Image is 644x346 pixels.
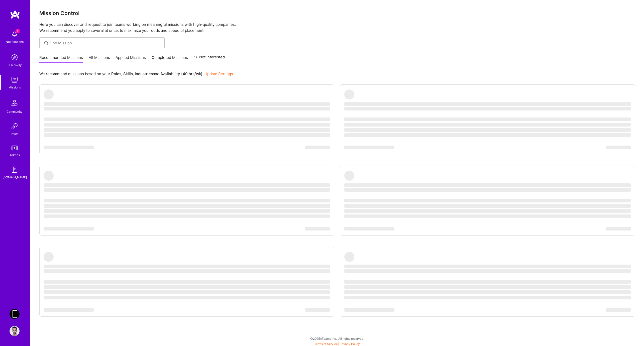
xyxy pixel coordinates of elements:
a: All Missions [89,55,110,63]
h3: Mission Control [39,10,635,16]
b: Availability (40 hrs/wk) [160,71,202,76]
span: 1 [16,29,20,33]
b: Industries [135,71,153,76]
img: Community [9,97,21,109]
div: Tokens [10,152,20,158]
b: Skills [123,71,133,76]
img: Endeavor: Olympic Engineering -3338OEG275 [10,309,20,319]
span: | [314,342,360,346]
a: Applied Missions [116,55,146,63]
img: discovery [10,52,20,62]
div: Missions [9,85,21,90]
a: Update Settings [204,71,233,76]
a: User Avatar [8,326,21,336]
p: Here you can discover and request to join teams working on meaningful missions with high-quality ... [39,22,635,34]
a: Not Interested [193,54,225,63]
div: [DOMAIN_NAME] [3,175,27,180]
div: © 2025 ATeams Inc., All rights reserved. [30,332,644,345]
a: Terms of Service [314,342,338,346]
input: Find Mission... [49,40,161,46]
a: Completed Missions [152,55,188,63]
a: Privacy Policy [340,342,360,346]
img: tokens [12,146,18,150]
img: guide book [10,165,20,175]
div: Discovery [8,62,22,68]
a: Endeavor: Olympic Engineering -3338OEG275 [8,309,21,319]
div: Invite [11,131,19,137]
b: Roles [111,71,121,76]
p: We recommend missions based on your , , and . [39,71,233,76]
img: User Avatar [10,326,20,336]
img: Invite [10,121,20,131]
img: bell [10,29,20,39]
div: Community [7,109,23,114]
a: Recommended Missions [39,55,83,63]
img: teamwork [10,75,20,85]
i: icon SearchGrey [43,40,49,46]
img: logo [10,10,20,19]
div: Notifications [6,39,24,44]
